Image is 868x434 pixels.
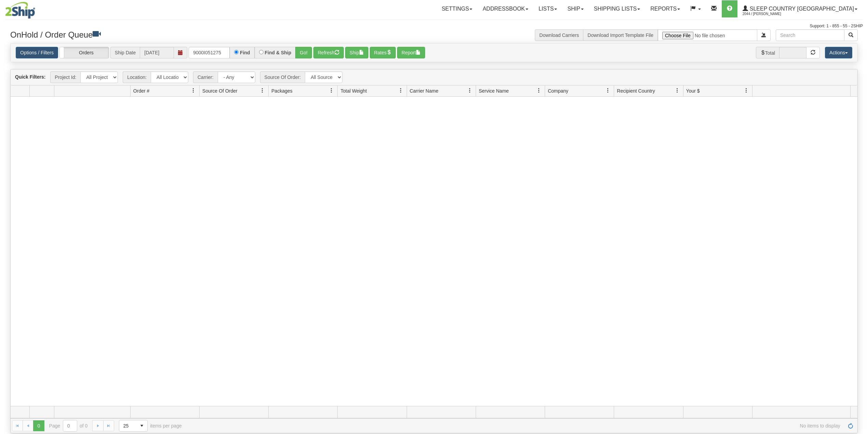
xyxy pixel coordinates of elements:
span: Packages [271,87,292,94]
span: Carrier Name [410,87,438,94]
a: Lists [533,0,562,17]
button: Actions [825,47,852,58]
button: Search [844,29,858,41]
input: Order # [189,47,230,58]
input: Import [658,29,757,41]
span: Total Weight [340,87,367,94]
img: logo2044.jpg [5,2,35,19]
button: Go! [295,47,312,58]
span: Page of 0 [49,420,88,432]
label: Find & Ship [265,50,291,55]
a: Your $ filter column settings [741,85,752,96]
div: Support: 1 - 855 - 55 - 2SHIP [5,23,863,29]
a: Ship [562,0,588,17]
a: Settings [436,0,477,17]
a: Source Of Order filter column settings [257,85,268,96]
a: Packages filter column settings [326,85,337,96]
iframe: chat widget [852,182,867,252]
span: 25 [123,422,132,429]
a: Download Import Template File [587,32,653,38]
span: Sleep Country [GEOGRAPHIC_DATA] [748,6,854,12]
span: Ship Date [110,47,140,58]
a: Download Carriers [539,32,579,38]
a: Company filter column settings [602,85,614,96]
input: Search [776,29,844,41]
div: grid toolbar [11,69,857,85]
span: Order # [133,87,149,94]
span: No items to display [191,423,840,429]
h3: OnHold / Order Queue [10,29,429,39]
span: Recipient Country [617,87,655,94]
span: Source Of Order [202,87,238,94]
a: Reports [645,0,685,17]
span: Service Name [479,87,509,94]
span: 2044 / [PERSON_NAME] [743,11,794,17]
a: Options / Filters [16,47,58,58]
a: Total Weight filter column settings [395,85,407,96]
button: Rates [370,47,396,58]
span: Total [756,47,779,58]
span: Your $ [686,87,700,94]
span: Location: [123,71,151,83]
span: select [136,420,147,431]
label: Orders [60,47,109,58]
button: Refresh [313,47,344,58]
a: Shipping lists [589,0,645,17]
a: Service Name filter column settings [533,85,545,96]
label: Find [240,50,250,55]
a: Addressbook [477,0,533,17]
button: Ship [345,47,368,58]
span: items per page [119,420,182,432]
a: Sleep Country [GEOGRAPHIC_DATA] 2044 / [PERSON_NAME] [737,0,863,17]
button: Report [397,47,425,58]
a: Carrier Name filter column settings [464,85,476,96]
a: Order # filter column settings [188,85,199,96]
span: Company [548,87,568,94]
span: Project Id: [50,71,80,83]
span: Page sizes drop down [119,420,148,432]
span: Source Of Order: [260,71,305,83]
label: Quick Filters: [15,73,45,80]
a: Refresh [845,420,856,431]
span: Page 0 [33,420,44,431]
a: Recipient Country filter column settings [672,85,683,96]
span: Carrier: [193,71,218,83]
